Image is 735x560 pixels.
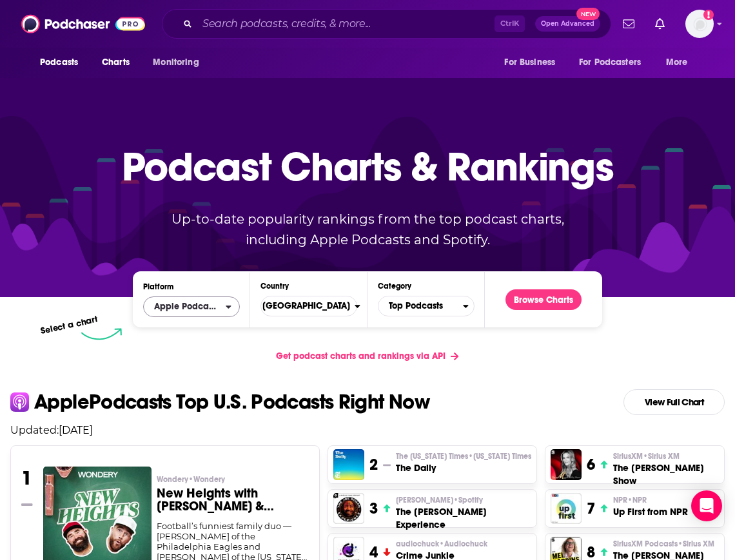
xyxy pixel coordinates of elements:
span: [GEOGRAPHIC_DATA] [252,295,355,317]
a: Get podcast charts and rankings via API [266,340,469,372]
span: SiriusXM [613,451,680,461]
button: Show profile menu [685,10,714,38]
input: Search podcasts, credits, & more... [197,14,495,34]
span: For Podcasters [579,53,641,72]
span: NPR [613,495,647,505]
span: The [US_STATE] Times [396,451,531,461]
button: open menu [657,50,704,75]
p: NPR • NPR [613,495,688,505]
img: Up First from NPR [551,493,582,524]
h3: 1 [21,467,32,490]
span: • [US_STATE] Times [468,452,531,461]
span: audiochuck [396,539,487,549]
span: Monitoring [153,53,199,72]
button: Browse Charts [505,289,582,310]
button: open menu [495,50,571,75]
span: • Sirius XM [643,452,680,461]
span: • NPR [627,496,647,505]
span: Top Podcasts [378,295,463,317]
a: View Full Chart [623,389,725,415]
h2: Platforms [143,296,240,317]
button: open menu [143,296,240,317]
button: Categories [378,296,475,316]
img: Podchaser - Follow, Share and Rate Podcasts [21,12,145,36]
button: open menu [31,50,95,75]
p: SiriusXM Podcasts • Sirius XM [613,539,719,549]
h3: 6 [587,455,595,474]
span: More [666,53,688,72]
svg: Add a profile image [703,10,714,20]
span: Logged in as evankrask [685,10,714,38]
img: select arrow [81,328,122,340]
img: The Daily [333,449,364,480]
img: User Profile [685,10,714,38]
span: Podcasts [40,53,78,72]
a: Wondery•WonderyNew Heights with [PERSON_NAME] & [PERSON_NAME] [157,474,309,521]
p: Up-to-date popularity rankings from the top podcast charts, including Apple Podcasts and Spotify. [146,209,589,250]
span: New [576,8,600,20]
h3: The [PERSON_NAME] Experience [396,505,531,531]
a: [PERSON_NAME]•SpotifyThe [PERSON_NAME] Experience [396,495,531,531]
span: Open Advanced [541,21,594,27]
a: Show notifications dropdown [618,13,640,35]
span: • Audiochuck [439,539,487,548]
p: The New York Times • New York Times [396,451,531,461]
a: NPR•NPRUp First from NPR [613,495,688,518]
span: Wondery [157,474,225,485]
button: Open AdvancedNew [535,16,600,32]
span: Ctrl K [495,15,525,32]
p: Joe Rogan • Spotify [396,495,531,505]
p: audiochuck • Audiochuck [396,539,487,549]
span: [PERSON_NAME] [396,495,483,505]
h3: The Daily [396,461,531,474]
p: Apple Podcasts Top U.S. Podcasts Right Now [34,392,429,412]
h3: 7 [587,499,595,518]
img: apple Icon [10,392,29,411]
div: Open Intercom Messenger [691,490,722,521]
span: SiriusXM Podcasts [613,539,714,549]
button: open menu [571,50,660,75]
button: open menu [144,50,215,75]
p: SiriusXM • Sirius XM [613,451,719,461]
span: Charts [102,53,130,72]
span: • Wondery [188,475,225,484]
img: The Joe Rogan Experience [333,493,364,524]
span: For Business [504,53,555,72]
p: Wondery • Wondery [157,474,309,485]
span: Apple Podcasts [154,302,219,311]
h3: Up First from NPR [613,505,688,518]
p: Podcast Charts & Rankings [122,124,614,208]
span: • Sirius XM [678,539,714,548]
h3: New Heights with [PERSON_NAME] & [PERSON_NAME] [157,487,309,513]
a: Show notifications dropdown [650,13,670,35]
span: Get podcast charts and rankings via API [276,351,446,362]
p: Select a chart [39,314,99,336]
a: Charts [93,50,137,75]
button: Countries [260,296,357,316]
h3: The [PERSON_NAME] Show [613,461,719,487]
a: SiriusXM•Sirius XMThe [PERSON_NAME] Show [613,451,719,487]
h3: 3 [369,499,378,518]
a: The [US_STATE] Times•[US_STATE] TimesThe Daily [396,451,531,474]
span: • Spotify [453,496,483,505]
img: The Megyn Kelly Show [551,449,582,480]
h3: 2 [369,455,378,474]
div: Search podcasts, credits, & more... [162,9,611,39]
